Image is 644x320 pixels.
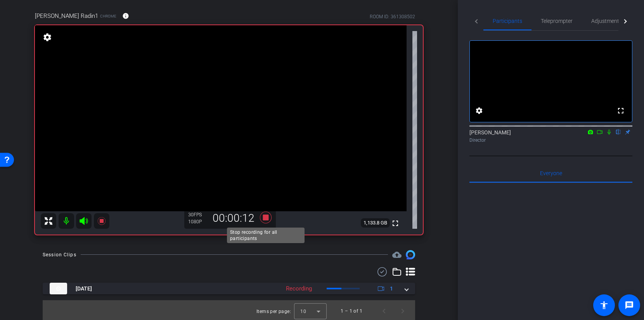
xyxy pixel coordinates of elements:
mat-icon: info [122,12,129,19]
mat-icon: settings [42,33,53,42]
mat-icon: fullscreen [616,106,625,115]
div: 30 [188,212,208,218]
mat-icon: fullscreen [391,219,400,228]
div: 1080P [188,219,208,225]
span: Adjustments [591,18,622,24]
span: 1,133.8 GB [361,218,390,228]
span: Teleprompter [541,18,573,24]
div: Items per page: [256,308,291,315]
div: Recording [282,284,316,293]
span: Participants [493,18,522,24]
mat-icon: message [625,301,634,310]
mat-icon: flip [614,128,623,135]
mat-icon: accessibility [599,301,609,310]
mat-icon: settings [474,106,484,115]
div: 1 – 1 of 1 [341,307,362,315]
div: Session Clips [43,251,76,259]
div: Director [469,137,632,144]
span: Destinations for your clips [392,250,402,259]
div: [PERSON_NAME] [469,129,632,144]
img: Session clips [406,250,415,259]
span: [PERSON_NAME] Radin1 [35,12,98,20]
span: Chrome [100,13,116,19]
img: thumb-nail [50,283,67,294]
span: [DATE] [76,285,92,293]
div: Stop recording for all participants [227,228,305,243]
div: ROOM ID: 361308502 [370,13,415,20]
span: Everyone [540,170,562,176]
mat-icon: cloud_upload [392,250,402,259]
span: 1 [390,285,393,293]
span: FPS [194,212,202,217]
div: 00:00:12 [208,212,260,225]
mat-expansion-panel-header: thumb-nail[DATE]Recording1 [43,283,415,294]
